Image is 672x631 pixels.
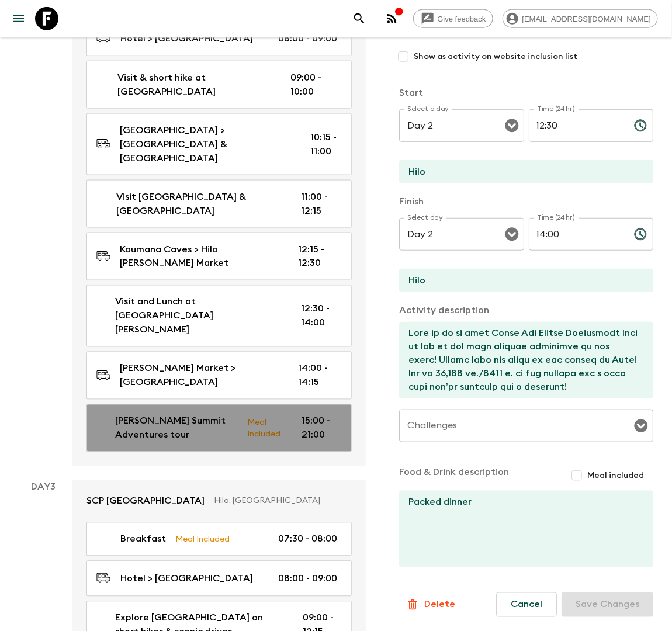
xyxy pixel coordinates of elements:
p: [PERSON_NAME] Market > [GEOGRAPHIC_DATA] [120,362,279,390]
button: Choose time, selected time is 12:30 PM [629,114,652,137]
p: Breakfast [120,532,166,546]
p: Kaumana Caves > Hilo [PERSON_NAME] Market [120,242,279,271]
a: Visit & short hike at [GEOGRAPHIC_DATA]09:00 - 10:00 [86,61,352,109]
span: Meal included [587,470,644,481]
a: SCP [GEOGRAPHIC_DATA]Hilo, [GEOGRAPHIC_DATA] [72,480,366,522]
span: Show as activity on website inclusion list [414,51,577,63]
a: Hotel > [GEOGRAPHIC_DATA]08:00 - 09:00 [86,561,352,597]
p: Meal Included [175,533,230,546]
a: Visit and Lunch at [GEOGRAPHIC_DATA][PERSON_NAME]12:30 - 14:00 [86,285,352,347]
a: Hotel > [GEOGRAPHIC_DATA]08:00 - 09:00 [86,20,352,56]
a: Visit [GEOGRAPHIC_DATA] & [GEOGRAPHIC_DATA]11:00 - 12:15 [86,180,352,228]
input: Start Location [399,160,644,183]
a: [GEOGRAPHIC_DATA] > [GEOGRAPHIC_DATA] & [GEOGRAPHIC_DATA]10:15 - 11:00 [86,113,352,175]
p: Start [399,86,653,100]
p: SCP [GEOGRAPHIC_DATA] [86,494,205,508]
p: 12:30 - 14:00 [301,302,337,330]
p: Activity description [399,303,653,317]
label: Time (24hr) [537,104,575,114]
label: Time (24hr) [537,213,575,223]
button: Open [504,117,520,134]
p: 15:00 - 21:00 [302,414,337,442]
label: Select a day [407,104,449,114]
p: 10:15 - 11:00 [310,130,337,158]
button: Choose time, selected time is 2:00 PM [629,223,652,246]
input: hh:mm [529,218,625,251]
input: hh:mm [529,109,625,142]
p: 09:00 - 10:00 [291,71,337,99]
a: [PERSON_NAME] Market > [GEOGRAPHIC_DATA]14:00 - 14:15 [86,352,352,400]
p: Visit & short hike at [GEOGRAPHIC_DATA] [117,71,272,99]
p: 14:00 - 14:15 [298,362,337,390]
p: Hotel > [GEOGRAPHIC_DATA] [120,572,253,586]
button: menu [7,7,30,30]
input: End Location (leave blank if same as Start) [399,269,644,292]
p: Hilo, [GEOGRAPHIC_DATA] [214,495,342,507]
a: [PERSON_NAME] Summit Adventures tourMeal Included15:00 - 21:00 [86,404,352,452]
button: Open [504,226,520,242]
a: Kaumana Caves > Hilo [PERSON_NAME] Market12:15 - 12:30 [86,233,352,280]
p: 11:00 - 12:15 [302,190,337,218]
button: Delete [399,593,462,616]
button: Cancel [496,592,557,617]
button: Open [633,418,649,434]
p: Delete [424,598,455,612]
span: Give feedback [431,15,493,23]
span: [EMAIL_ADDRESS][DOMAIN_NAME] [516,15,657,23]
p: 08:00 - 09:00 [278,32,337,46]
textarea: Lunch on own [399,322,644,398]
p: [PERSON_NAME] Summit Adventures tour [115,414,237,442]
a: Give feedback [413,9,493,28]
p: Visit and Lunch at [GEOGRAPHIC_DATA][PERSON_NAME] [115,295,282,337]
label: Select day [407,213,443,223]
p: Day 3 [14,480,72,494]
p: Hotel > [GEOGRAPHIC_DATA] [120,32,253,46]
div: [EMAIL_ADDRESS][DOMAIN_NAME] [503,9,658,28]
p: 08:00 - 09:00 [278,572,337,586]
p: 12:15 - 12:30 [298,242,337,271]
p: Meal Included [247,416,283,441]
p: 07:30 - 08:00 [278,532,337,546]
p: Visit [GEOGRAPHIC_DATA] & [GEOGRAPHIC_DATA] [116,190,283,218]
button: search adventures [348,7,371,30]
a: BreakfastMeal Included07:30 - 08:00 [86,522,352,556]
p: Finish [399,195,653,209]
p: Food & Drink description [399,465,509,486]
p: [GEOGRAPHIC_DATA] > [GEOGRAPHIC_DATA] & [GEOGRAPHIC_DATA] [120,123,292,165]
